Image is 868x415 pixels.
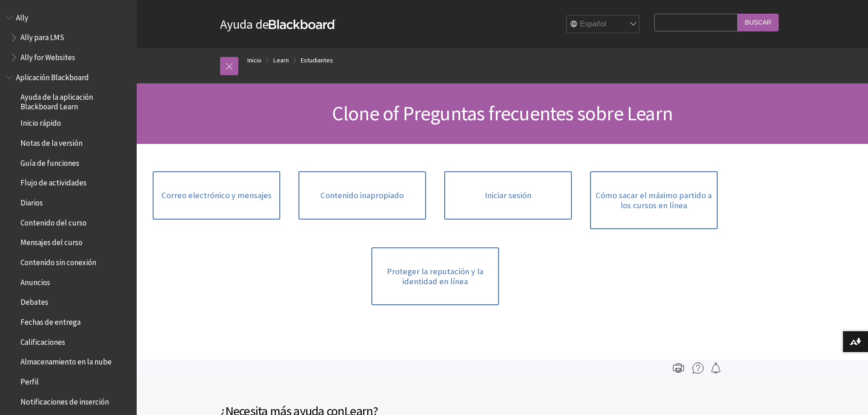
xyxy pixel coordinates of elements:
[21,374,39,386] span: Perfil
[21,116,61,128] span: Inicio rápido
[21,155,79,168] span: Guía de funciones
[21,394,109,406] span: Notificaciones de inserción
[21,275,50,287] span: Anuncios
[16,70,89,82] span: Aplicación Blackboard
[567,15,640,34] select: Site Language Selector
[693,363,704,374] img: More help
[332,101,673,126] span: Clone of Preguntas frecuentes sobre Learn
[21,295,48,307] span: Debates
[220,16,336,32] a: Ayuda deBlackboard
[21,50,75,62] span: Ally for Websites
[710,363,721,374] img: Follow this page
[298,171,426,220] a: Contenido inapropiado
[590,171,718,229] a: Cómo sacar el máximo partido a los cursos en línea
[21,235,82,247] span: Mensajes del curso
[21,215,87,227] span: Contenido del curso
[21,314,81,327] span: Fechas de entrega
[21,90,130,111] span: Ayuda de la aplicación Blackboard Learn
[371,247,499,305] a: Proteger la reputación y la identidad en línea
[21,334,65,347] span: Calificaciones
[444,171,572,220] a: Iniciar sesión
[21,195,43,207] span: Diarios
[247,55,262,66] a: Inicio
[301,55,333,66] a: Estudiantes
[273,55,289,66] a: Learn
[16,10,28,22] span: Ally
[269,20,336,29] strong: Blackboard
[5,10,131,65] nav: Book outline for Anthology Ally Help
[21,354,112,367] span: Almacenamiento en la nube
[21,255,96,267] span: Contenido sin conexión
[738,14,779,31] input: Buscar
[21,135,82,148] span: Notas de la versión
[153,171,280,220] a: Correo electrónico y mensajes
[673,363,684,374] img: Print
[21,175,87,188] span: Flujo de actividades
[21,30,64,42] span: Ally para LMS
